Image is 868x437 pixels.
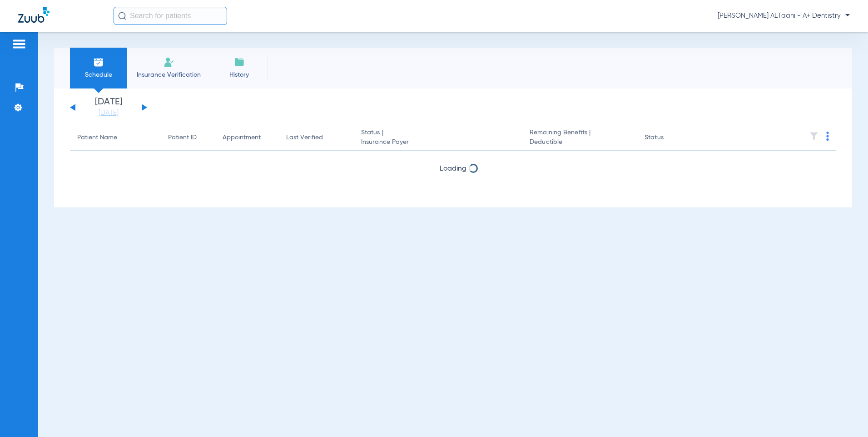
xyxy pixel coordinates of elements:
[718,11,850,20] span: [PERSON_NAME] ALTaani - A+ Dentistry
[134,70,204,79] span: Insurance Verification
[114,7,227,25] input: Search for patients
[77,70,120,79] span: Schedule
[223,133,272,142] div: Appointment
[18,7,50,23] img: Zuub Logo
[81,98,136,118] li: [DATE]
[522,125,637,151] th: Remaining Benefits |
[118,12,126,20] img: Search Icon
[440,165,466,172] span: Loading
[234,57,245,68] img: History
[164,57,174,68] img: Manual Insurance Verification
[168,133,208,142] div: Patient ID
[286,133,347,142] div: Last Verified
[77,133,117,142] div: Patient Name
[12,39,26,49] img: hamburger-icon
[530,137,630,147] span: Deductible
[286,133,323,142] div: Last Verified
[218,70,261,79] span: History
[809,132,818,141] img: filter.svg
[361,137,515,147] span: Insurance Payer
[637,125,699,151] th: Status
[826,132,829,141] img: group-dot-blue.svg
[81,108,136,118] a: [DATE]
[93,57,104,68] img: Schedule
[168,133,197,142] div: Patient ID
[354,125,522,151] th: Status |
[223,133,261,142] div: Appointment
[77,133,154,142] div: Patient Name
